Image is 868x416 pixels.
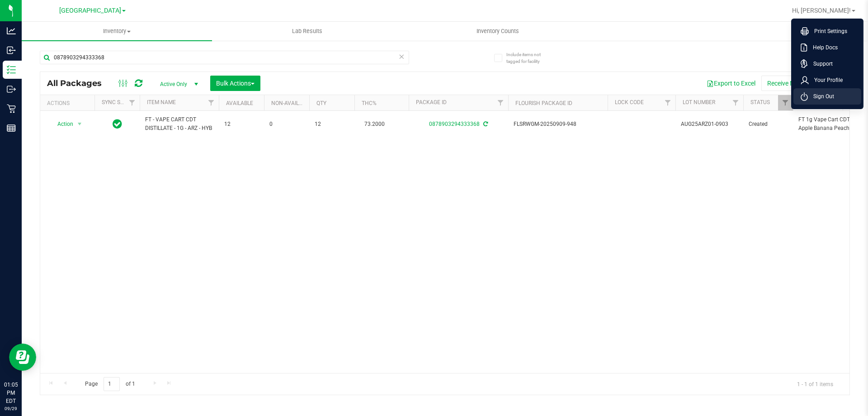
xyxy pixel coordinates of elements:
[145,115,213,133] span: FT - VAPE CART CDT DISTILLATE - 1G - ARZ - HYB
[22,27,212,35] span: Inventory
[701,76,761,91] button: Export to Excel
[809,76,843,85] span: Your Profile
[147,99,176,105] a: Item Name
[801,43,858,52] a: Help Docs
[47,78,111,88] span: All Packages
[398,51,405,62] span: Clear
[615,99,644,105] a: Lock Code
[514,120,602,129] span: FLSRWGM-20250909-948
[683,99,715,105] a: Lot Number
[4,405,18,412] p: 09/29
[49,118,74,130] span: Action
[7,124,16,133] inline-svg: Reports
[7,65,16,74] inline-svg: Inventory
[402,22,593,41] a: Inventory Counts
[790,377,840,391] span: 1 - 1 of 1 items
[801,59,858,68] a: Support
[7,104,16,113] inline-svg: Retail
[271,100,311,106] a: Non-Available
[269,120,304,129] span: 0
[416,99,447,105] a: Package ID
[778,95,793,110] a: Filter
[761,76,836,91] button: Receive Non-Cannabis
[7,85,16,94] inline-svg: Outbound
[9,344,36,371] iframe: Resource center
[216,80,255,87] span: Bulk Actions
[113,118,122,130] span: In Sync
[482,121,488,127] span: Sync from Compliance System
[750,99,770,105] a: Status
[212,22,402,41] a: Lab Results
[493,95,508,110] a: Filter
[224,120,259,129] span: 12
[315,120,349,129] span: 12
[210,76,260,91] button: Bulk Actions
[125,95,140,110] a: Filter
[47,100,91,106] div: Actions
[515,100,572,106] a: Flourish Package ID
[280,27,335,35] span: Lab Results
[793,88,861,105] li: Sign Out
[22,22,212,41] a: Inventory
[809,27,847,36] span: Print Settings
[464,27,531,35] span: Inventory Counts
[728,95,743,110] a: Filter
[360,118,389,131] span: 73.2000
[429,121,480,127] a: 0878903294333368
[660,95,675,110] a: Filter
[681,120,738,129] span: AUG25ARZ01-0903
[102,99,137,105] a: Sync Status
[7,26,16,35] inline-svg: Analytics
[59,7,121,14] span: [GEOGRAPHIC_DATA]
[4,381,18,405] p: 01:05 PM EDT
[749,120,788,129] span: Created
[226,100,253,106] a: Available
[362,100,377,106] a: THC%
[7,46,16,55] inline-svg: Inbound
[74,118,85,130] span: select
[40,51,409,64] input: Search Package ID, Item Name, SKU, Lot or Part Number...
[506,51,552,65] span: Include items not tagged for facility
[808,59,833,68] span: Support
[316,100,326,106] a: Qty
[77,377,142,391] span: Page of 1
[808,92,834,101] span: Sign Out
[807,43,838,52] span: Help Docs
[104,377,120,391] input: 1
[204,95,219,110] a: Filter
[792,7,851,14] span: Hi, [PERSON_NAME]!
